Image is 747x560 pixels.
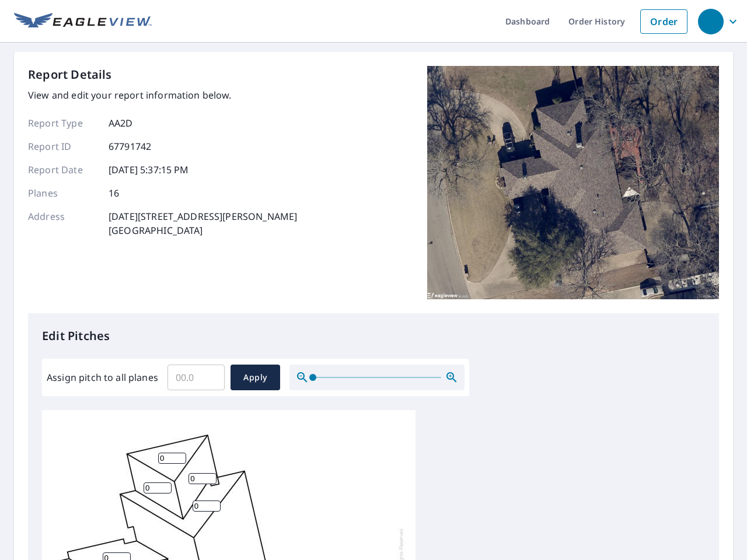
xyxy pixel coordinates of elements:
[28,186,98,200] p: Planes
[47,370,158,384] label: Assign pitch to all planes
[109,163,189,177] p: [DATE] 5:37:15 PM
[109,116,133,130] p: AA2D
[109,139,151,153] p: 67791742
[427,66,719,299] img: Top image
[28,88,297,102] p: View and edit your report information below.
[28,209,98,237] p: Address
[42,327,705,345] p: Edit Pitches
[231,365,280,390] button: Apply
[28,163,98,177] p: Report Date
[28,116,98,130] p: Report Type
[109,209,297,237] p: [DATE][STREET_ADDRESS][PERSON_NAME] [GEOGRAPHIC_DATA]
[28,66,112,83] p: Report Details
[640,9,687,34] a: Order
[240,370,271,385] span: Apply
[28,139,98,153] p: Report ID
[109,186,119,200] p: 16
[14,13,152,30] img: EV Logo
[167,361,225,394] input: 00.0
